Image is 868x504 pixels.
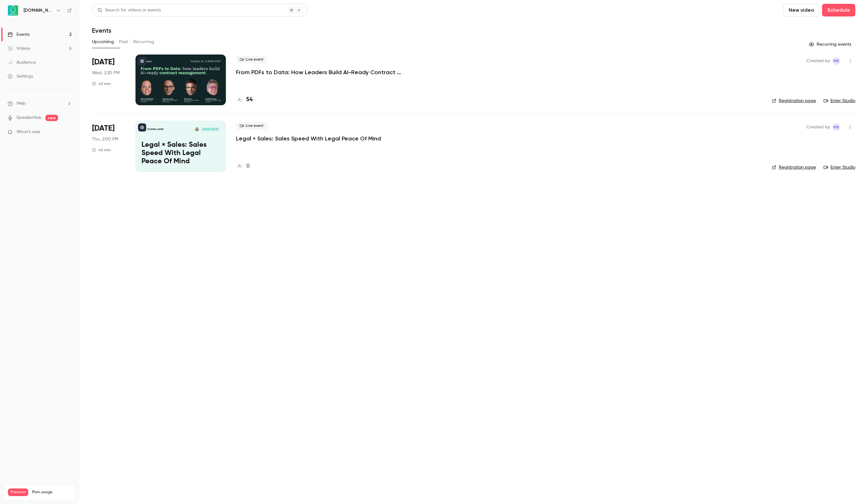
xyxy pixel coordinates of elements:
a: From PDFs to Data: How Leaders Build AI-Ready Contract Management. [236,68,426,76]
p: [DOMAIN_NAME] [148,128,163,131]
a: Enter Studio [824,164,855,171]
div: Settings [8,73,33,80]
button: Upcoming [92,37,114,47]
span: [DATE] [92,123,115,133]
span: Live event [236,56,267,63]
h1: Events [92,27,111,34]
div: Audience [8,59,36,66]
button: New video [783,4,819,16]
span: Wed, 2:30 PM [92,70,120,76]
button: Past [119,37,128,47]
p: Legal × Sales: Sales Speed With Legal Peace Of Mind [141,141,220,165]
span: Thu, 2:00 PM [92,136,118,142]
span: What's new [16,129,40,135]
button: Recurring events [806,39,855,49]
a: Legal × Sales: Sales Speed With Legal Peace Of Mind [236,135,381,142]
div: 45 min [92,147,111,152]
li: help-dropdown-opener [8,100,72,107]
a: 0 [236,162,250,171]
img: Avokaado.io [8,5,18,16]
span: Premium [8,488,28,496]
img: Mariana Hagström [195,127,199,132]
span: [DATE] 2:00 PM [201,127,220,132]
a: Legal × Sales: Sales Speed With Legal Peace Of Mind[DOMAIN_NAME]Mariana Hagström[DATE] 2:00 PMLeg... [135,121,226,171]
h4: 54 [246,95,253,104]
span: Marie Skachko [832,57,840,65]
a: Registration page [772,164,816,171]
span: Live event [236,122,267,130]
div: Search for videos or events [97,7,161,14]
span: MS [833,123,839,131]
div: Oct 8 Wed, 2:30 PM (Europe/Kiev) [92,55,125,105]
span: Created by [806,123,830,131]
span: new [45,115,58,121]
a: SpeakerHub [16,114,42,121]
span: [DATE] [92,57,115,67]
button: Schedule [822,4,855,16]
span: MS [833,57,839,65]
a: 54 [236,95,253,104]
span: Created by [806,57,830,65]
div: 45 min [92,81,111,86]
div: Oct 23 Thu, 2:00 PM (Europe/Tallinn) [92,121,125,171]
a: Enter Studio [824,98,855,104]
span: Plan usage [32,490,71,495]
div: Videos [8,45,30,52]
h6: [DOMAIN_NAME] [23,7,53,14]
button: Recurring [133,37,155,47]
a: Registration page [772,98,816,104]
div: Events [8,31,30,38]
span: Help [16,100,26,107]
span: Marie Skachko [832,123,840,131]
h4: 0 [246,162,250,171]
